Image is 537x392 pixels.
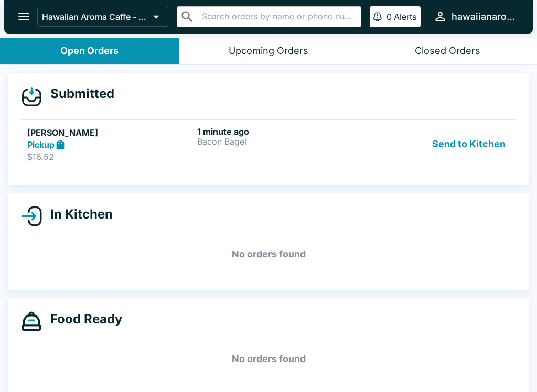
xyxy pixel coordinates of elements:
h4: In Kitchen [42,206,113,222]
p: Hawaiian Aroma Caffe - Waikiki Beachcomber [42,12,149,22]
h4: Submitted [42,86,114,102]
p: Alerts [394,12,416,22]
div: Open Orders [60,45,119,57]
h6: 1 minute ago [197,126,363,137]
button: Hawaiian Aroma Caffe - Waikiki Beachcomber [37,7,168,27]
div: hawaiianaromacaffe [452,10,516,23]
h5: No orders found [21,235,516,273]
div: Upcoming Orders [229,45,308,57]
div: Closed Orders [415,45,480,57]
h4: Food Ready [42,311,122,327]
button: Send to Kitchen [428,126,510,162]
button: open drawer [10,3,37,30]
input: Search orders by name or phone number [199,9,357,24]
strong: Pickup [27,139,55,150]
a: [PERSON_NAME]Pickup$16.521 minute agoBacon BagelSend to Kitchen [21,119,516,169]
p: 0 [386,12,392,22]
h5: No orders found [21,340,516,378]
h5: [PERSON_NAME] [27,126,193,139]
button: hawaiianaromacaffe [429,5,520,28]
p: Bacon Bagel [197,137,363,146]
p: $16.52 [27,151,193,162]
